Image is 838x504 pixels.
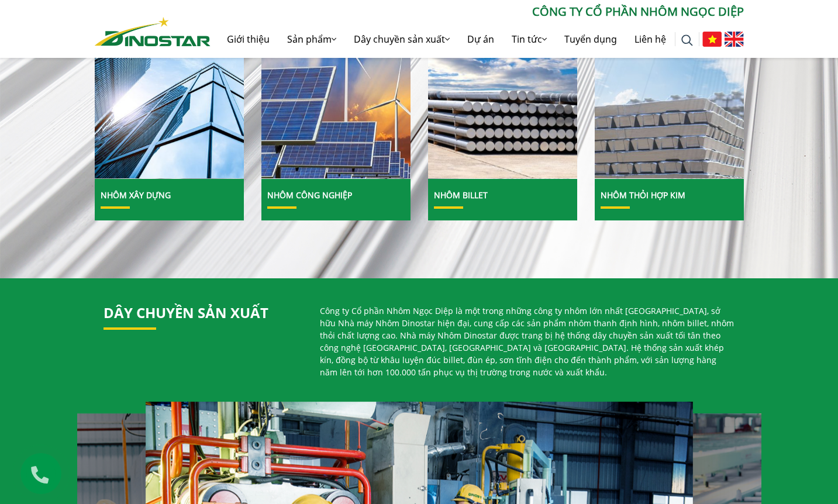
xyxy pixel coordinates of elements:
a: Nhôm Thỏi hợp kim [601,189,685,200]
a: Nhôm Dinostar [95,15,211,46]
p: Công ty Cổ phần Nhôm Ngọc Diệp là một trong những công ty nhôm lớn nhất [GEOGRAPHIC_DATA], sở hữu... [320,305,735,378]
a: Nhôm Billet [434,189,488,200]
a: Dây chuyền sản xuất [104,303,268,322]
a: Dây chuyền sản xuất [345,20,458,58]
a: Dự án [458,20,503,58]
p: CÔNG TY CỔ PHẦN NHÔM NGỌC DIỆP [211,3,744,20]
img: search [681,34,693,46]
a: Nhôm Xây dựng [101,189,171,200]
a: Giới thiệu [218,20,278,58]
a: Tin tức [503,20,556,58]
a: Liên hệ [626,20,675,58]
img: English [725,32,744,47]
a: Tuyển dụng [556,20,626,58]
a: Nhôm Công nghiệp [267,189,352,200]
img: Tiếng Việt [702,32,722,47]
img: Nhôm Dinostar [95,17,211,46]
a: Sản phẩm [278,20,345,58]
